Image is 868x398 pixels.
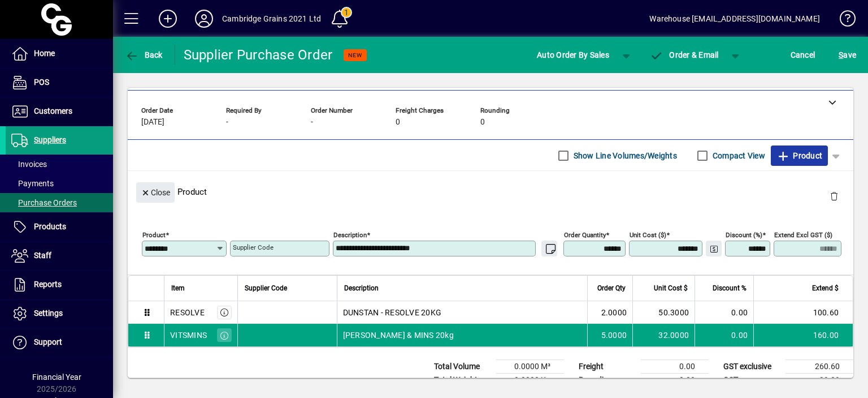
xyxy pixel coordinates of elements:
a: Customers [6,97,113,126]
span: Cancel [791,46,815,64]
span: Unit Cost $ [654,282,688,294]
a: Support [6,328,113,357]
td: 5.0000 [587,324,632,346]
button: Order & Email [644,45,724,65]
button: Profile [186,8,222,29]
span: S [839,50,843,59]
span: Staff [34,251,51,260]
button: Auto Order By Sales [531,45,615,65]
td: Total Weight [428,374,496,387]
span: POS [34,78,49,87]
button: Product [771,145,828,166]
mat-label: Order Quantity [564,231,606,239]
span: Description [344,282,379,294]
a: Knowledge Base [831,2,854,39]
span: Reports [34,280,62,289]
td: 50.3000 [632,301,695,324]
mat-label: Description [333,231,367,239]
span: Order Qty [597,282,626,294]
a: Payments [6,174,113,193]
a: Reports [6,271,113,299]
label: Show Line Volumes/Weights [571,150,677,161]
td: 0.00 [695,324,753,346]
app-page-header-button: Back [113,45,175,65]
button: Back [122,45,166,65]
td: 0.00 [641,374,709,387]
button: Delete [821,182,848,209]
mat-label: Extend excl GST ($) [774,231,832,239]
td: 0.0000 Kg [496,374,564,387]
mat-label: Supplier Code [233,243,274,251]
span: Support [34,337,62,346]
span: Financial Year [32,373,81,382]
span: Purchase Orders [11,198,77,207]
span: Suppliers [34,135,66,144]
td: Freight [573,360,641,374]
app-page-header-button: Close [133,187,177,197]
div: Warehouse [EMAIL_ADDRESS][DOMAIN_NAME] [649,10,820,28]
a: POS [6,69,113,97]
button: Cancel [788,45,818,65]
app-page-header-button: Delete [821,191,848,201]
button: Add [150,8,186,29]
td: 100.60 [753,301,853,324]
label: Compact View [710,150,765,161]
td: 2.0000 [587,301,632,324]
span: Settings [34,309,63,318]
div: Supplier Purchase Order [184,46,333,64]
td: 0.00 [641,360,709,374]
span: Product [776,147,822,165]
td: GST [718,374,785,387]
a: Invoices [6,155,113,174]
span: Order & Email [650,50,719,59]
span: DUNSTAN - RESOLVE 20KG [343,307,442,318]
span: ave [839,46,856,64]
td: 32.0000 [632,324,695,346]
div: RESOLVE [170,307,205,318]
div: Product [128,171,853,212]
span: 0 [396,118,400,127]
span: Extend $ [812,282,839,294]
a: Home [6,40,113,68]
span: [PERSON_NAME] & MINS 20kg [343,329,454,341]
span: Products [34,222,66,231]
td: Total Volume [428,360,496,374]
mat-label: Discount (%) [726,231,762,239]
a: Purchase Orders [6,193,113,212]
td: Rounding [573,374,641,387]
span: - [226,118,228,127]
a: Products [6,213,113,241]
span: Item [171,282,185,294]
span: 0 [480,118,485,127]
button: Change Price Levels [706,241,722,256]
button: Close [136,182,175,203]
div: VITSMINS [170,329,207,341]
span: Back [125,50,163,59]
mat-label: Unit Cost ($) [630,231,666,239]
span: Payments [11,179,54,188]
button: Save [836,45,859,65]
td: 39.09 [785,374,853,387]
span: Customers [34,106,72,115]
span: Close [141,183,170,202]
a: Staff [6,242,113,270]
mat-label: Product [142,231,166,239]
span: Home [34,49,55,58]
span: Invoices [11,160,47,169]
a: Settings [6,299,113,328]
span: Auto Order By Sales [537,46,609,64]
td: 160.00 [753,324,853,346]
span: Supplier Code [245,282,287,294]
span: [DATE] [141,118,164,127]
td: 260.60 [785,360,853,374]
div: Cambridge Grains 2021 Ltd [222,10,321,28]
td: 0.00 [695,301,753,324]
td: GST exclusive [718,360,785,374]
span: Discount % [713,282,747,294]
span: - [311,118,313,127]
td: 0.0000 M³ [496,360,564,374]
span: NEW [348,52,362,59]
